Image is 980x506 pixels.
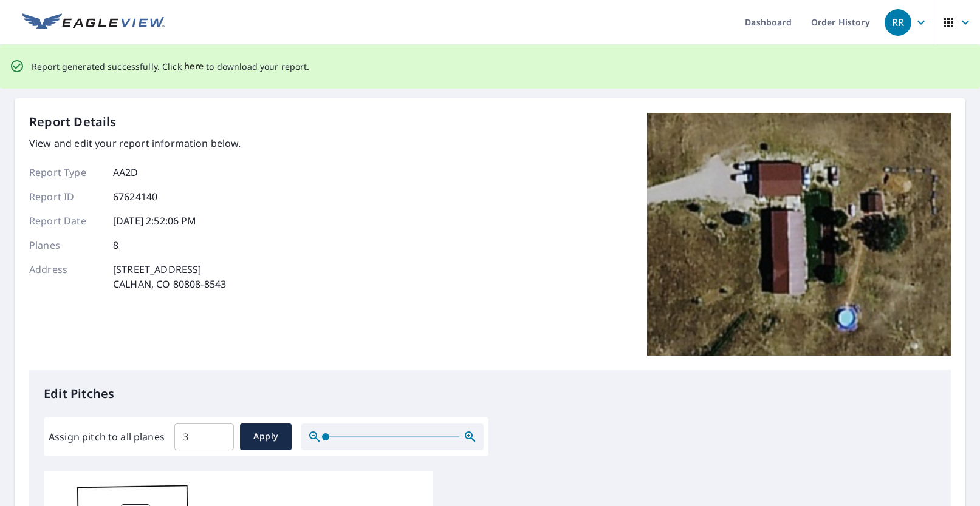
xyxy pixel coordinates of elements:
[113,214,197,228] p: [DATE] 2:52:06 PM
[29,136,241,150] p: View and edit your report information below.
[29,238,102,252] p: Planes
[29,113,117,131] p: Report Details
[29,165,102,180] p: Report Type
[44,385,936,403] p: Edit Pitches
[885,9,911,36] div: RR
[22,13,165,32] img: EV Logo
[250,429,282,444] span: Apply
[240,423,292,450] button: Apply
[113,189,157,204] p: 67624140
[32,59,310,74] p: Report generated successfully. Click to download your report.
[29,214,102,228] p: Report Date
[29,189,102,204] p: Report ID
[174,420,234,454] input: 00.0
[113,262,226,291] p: [STREET_ADDRESS] CALHAN, CO 80808-8543
[113,165,139,180] p: AA2D
[49,430,165,444] label: Assign pitch to all planes
[647,113,951,356] img: Top image
[113,238,118,252] p: 8
[184,59,204,74] button: here
[29,262,102,291] p: Address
